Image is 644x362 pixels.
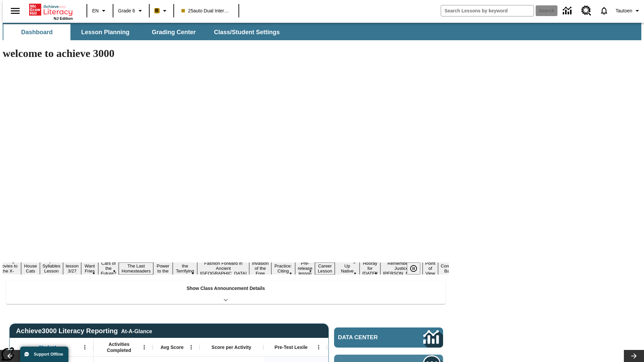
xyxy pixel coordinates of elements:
span: Activities Completed [97,341,141,353]
body: Maximum 600 characters Press Escape to exit toolbar Press Alt + F10 to reach toolbar [3,5,98,11]
button: Slide 15 Cooking Up Native Traditions [335,257,360,280]
a: Data Center [559,2,577,20]
a: Notifications [595,2,613,19]
button: Open Menu [314,342,324,352]
button: Slide 11 The Invasion of the Free CD [249,255,271,282]
button: Grade: Grade 6, Select a grade [115,5,147,17]
button: Class/Student Settings [209,24,285,40]
a: Data Center [334,327,443,348]
span: Score per Activity [212,344,252,350]
div: SubNavbar [3,23,641,40]
button: Slide 9 Attack of the Terrifying Tomatoes [173,257,198,280]
button: Slide 19 The Constitution's Balancing Act [438,257,470,280]
div: SubNavbar [3,24,286,40]
a: Resource Center, Will open in new tab [577,2,595,20]
button: Pause [407,262,420,275]
button: Language: EN, Select a language [89,5,111,17]
button: Slide 12 Mixed Practice: Citing Evidence [271,257,295,280]
button: Open Menu [80,342,90,352]
button: Slide 16 Hooray for Constitution Day! [360,260,380,277]
button: Profile/Settings [613,5,644,17]
span: Grade 6 [118,7,135,14]
button: Slide 18 Point of View [423,260,438,277]
button: Slide 5 Do You Want Fries With That? [81,252,98,285]
span: Pre-Test Lexile [275,344,308,350]
button: Slide 4 Test lesson 3/27 en [63,257,82,280]
a: Home [29,3,73,16]
button: Slide 6 Cars of the Future? [98,260,119,277]
span: Support Offline [34,352,63,357]
button: Grading Center [140,24,207,40]
div: Home [29,2,73,20]
h1: welcome to achieve 3000 [3,47,449,60]
span: NJ Edition [54,16,73,20]
button: Dashboard [3,24,70,40]
button: Lesson carousel, Next [624,350,644,362]
div: At-A-Glance [121,327,152,335]
input: search field [441,5,534,16]
button: Slide 10 Fashion Forward in Ancient Rome [197,260,249,277]
button: Slide 14 Career Lesson [315,262,335,275]
button: Slide 2 Where Do House Cats Come From? [21,252,40,285]
button: Slide 17 Remembering Justice O'Connor [380,260,423,277]
div: Pause [407,262,427,275]
span: Tautoen [615,7,632,14]
span: Avg Score [160,344,183,350]
span: Achieve3000 Literacy Reporting [16,327,152,335]
p: Show Class Announcement Details [186,285,265,292]
button: Slide 7 The Last Homesteaders [119,262,153,275]
span: EN [92,7,99,14]
button: Boost Class color is peach. Change class color [152,5,171,17]
span: 25auto Dual International [181,7,231,14]
span: Student [39,344,56,350]
button: Slide 3 Open Syllables Lesson 3 [40,257,63,280]
button: Open Menu [139,342,149,352]
button: Support Offline [20,347,68,362]
span: B [155,6,159,15]
button: Slide 13 Pre-release lesson [295,260,315,277]
span: Data Center [338,334,401,341]
button: Open side menu [5,1,25,21]
button: Open Menu [186,342,196,352]
button: Lesson Planning [72,24,139,40]
div: Show Class Announcement Details [6,281,445,304]
button: Slide 8 Solar Power to the People [153,257,173,280]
